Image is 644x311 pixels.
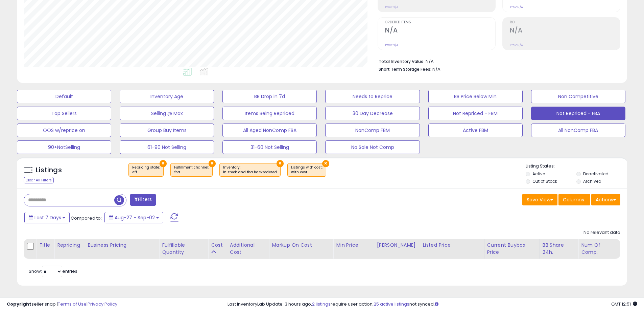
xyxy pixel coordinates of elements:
[510,43,523,47] small: Prev: N/A
[115,214,155,221] span: Aug-27 - Sep-02
[379,57,615,65] li: N/A
[428,90,523,103] button: BB Price Below Min
[17,90,111,103] button: Default
[132,170,160,175] div: off
[591,194,620,205] button: Actions
[379,66,431,72] b: Short Term Storage Fees:
[532,178,557,184] label: Out of Stock
[374,301,409,307] a: 25 active listings
[132,165,160,175] span: Repricing state :
[583,178,601,184] label: Archived
[277,160,284,167] button: ×
[325,90,420,103] button: Needs to Reprice
[325,107,420,120] button: 30 Day Decrease
[58,301,87,307] a: Terms of Use
[428,124,523,137] button: Active FBM
[322,160,329,167] button: ×
[222,140,317,154] button: 31-60 Not Selling
[88,301,117,307] a: Privacy Policy
[104,212,163,223] button: Aug-27 - Sep-02
[510,26,620,36] h2: N/A
[17,124,111,137] button: OOS w/reprice on
[88,242,156,249] div: Business Pricing
[222,124,317,137] button: All Aged NonComp FBA
[581,242,617,256] div: Num of Comp.
[291,165,323,175] span: Listings with cost :
[162,242,205,256] div: Fulfillable Quantity
[120,124,214,137] button: Group Buy Items
[272,242,330,249] div: Markup on Cost
[7,301,117,308] div: seller snap | |
[223,170,277,175] div: in stock and fba backordered
[291,170,323,175] div: with cost
[583,229,620,236] div: No relevant data
[230,242,266,256] div: Additional Cost
[29,268,77,274] span: Show: entries
[120,140,214,154] button: 61-90 Not Selling
[223,165,277,175] span: Inventory :
[174,165,209,175] span: Fulfillment channel :
[71,215,102,221] span: Compared to:
[385,26,495,36] h2: N/A
[39,242,51,249] div: Title
[269,239,333,259] th: The percentage added to the cost of goods (COGS) that forms the calculator for Min & Max prices.
[432,66,440,72] span: N/A
[160,160,167,167] button: ×
[379,59,425,64] b: Total Inventory Value:
[312,301,331,307] a: 2 listings
[36,165,62,175] h5: Listings
[428,107,523,120] button: Not Repriced - FBM
[24,212,70,223] button: Last 7 Days
[385,5,398,9] small: Prev: N/A
[7,301,31,307] strong: Copyright
[583,171,609,177] label: Deactivated
[385,43,398,47] small: Prev: N/A
[325,140,420,154] button: No Sale Not Comp
[209,160,216,167] button: ×
[57,242,82,249] div: Repricing
[174,170,209,175] div: fba
[526,163,627,170] p: Listing States:
[24,177,54,183] div: Clear All Filters
[222,107,317,120] button: Items Being Repriced
[522,194,557,205] button: Save View
[531,124,625,137] button: All NonComp FBA
[228,301,637,308] div: Last InventoryLab Update: 3 hours ago, require user action, not synced.
[336,242,371,249] div: Min Price
[531,107,625,120] button: Not Repriced - FBA
[487,242,537,256] div: Current Buybox Price
[558,194,590,205] button: Columns
[531,90,625,103] button: Non Competitive
[325,124,420,137] button: NonComp FBM
[34,214,61,221] span: Last 7 Days
[130,194,156,206] button: Filters
[377,242,417,249] div: [PERSON_NAME]
[423,242,481,249] div: Listed Price
[120,107,214,120] button: Selling @ Max
[211,242,224,249] div: Cost
[510,21,620,24] span: ROI
[611,301,637,307] span: 2025-09-10 12:51 GMT
[222,90,317,103] button: BB Drop in 7d
[17,107,111,120] button: Top Sellers
[120,90,214,103] button: Inventory Age
[385,21,495,24] span: Ordered Items
[510,5,523,9] small: Prev: N/A
[17,140,111,154] button: 90+NotSelling
[543,242,575,256] div: BB Share 24h.
[563,196,584,203] span: Columns
[532,171,545,177] label: Active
